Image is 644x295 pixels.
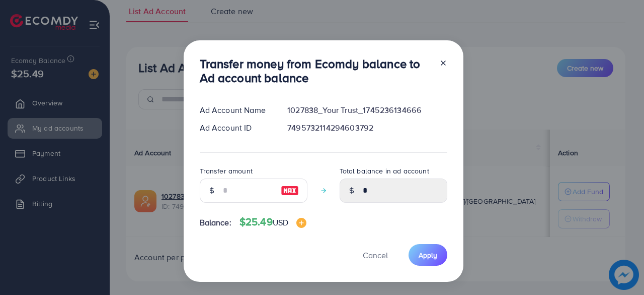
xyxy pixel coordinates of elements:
[281,185,299,197] img: image
[340,166,429,176] label: Total balance in ad account
[239,216,306,228] h4: $25.49
[200,166,253,176] label: Transfer amount
[363,250,388,261] span: Cancel
[192,122,280,134] div: Ad Account ID
[419,250,437,260] span: Apply
[279,104,455,116] div: 1027838_Your Trust_1745236134666
[296,218,306,228] img: image
[350,244,400,266] button: Cancel
[200,217,231,228] span: Balance:
[200,56,431,86] h3: Transfer money from Ecomdy balance to Ad account balance
[279,122,455,134] div: 7495732114294603792
[409,244,447,266] button: Apply
[273,217,288,228] span: USD
[192,104,280,116] div: Ad Account Name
